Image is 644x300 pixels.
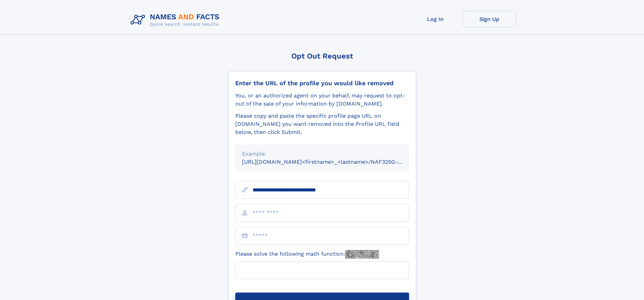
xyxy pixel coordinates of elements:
label: Please solve the following math function: [235,250,379,259]
div: You, or an authorized agent on your behalf, may request to opt-out of the sale of your informatio... [235,92,409,108]
small: [URL][DOMAIN_NAME]<firstname>_<lastname>/NAF325G-xxxxxxxx [242,159,422,165]
a: Log In [408,11,462,27]
div: Example: [242,150,402,158]
a: Sign Up [462,11,517,27]
div: Opt Out Request [228,52,416,60]
div: Please copy and paste the specific profile page URL on [DOMAIN_NAME] you want removed into the Pr... [235,112,409,136]
div: Enter the URL of the profile you would like removed [235,79,409,87]
img: Logo Names and Facts [128,11,225,29]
